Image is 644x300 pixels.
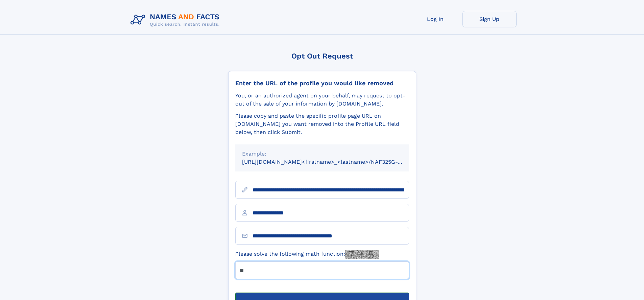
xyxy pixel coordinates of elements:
[128,11,225,29] img: Logo Names and Facts
[235,112,409,136] div: Please copy and paste the specific profile page URL on [DOMAIN_NAME] you want removed into the Pr...
[235,79,409,87] div: Enter the URL of the profile you would like removed
[235,250,379,259] label: Please solve the following math function:
[228,52,416,60] div: Opt Out Request
[242,150,402,158] div: Example:
[408,11,462,27] a: Log In
[462,11,517,27] a: Sign Up
[242,159,422,165] small: [URL][DOMAIN_NAME]<firstname>_<lastname>/NAF325G-xxxxxxxx
[235,92,409,108] div: You, or an authorized agent on your behalf, may request to opt-out of the sale of your informatio...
